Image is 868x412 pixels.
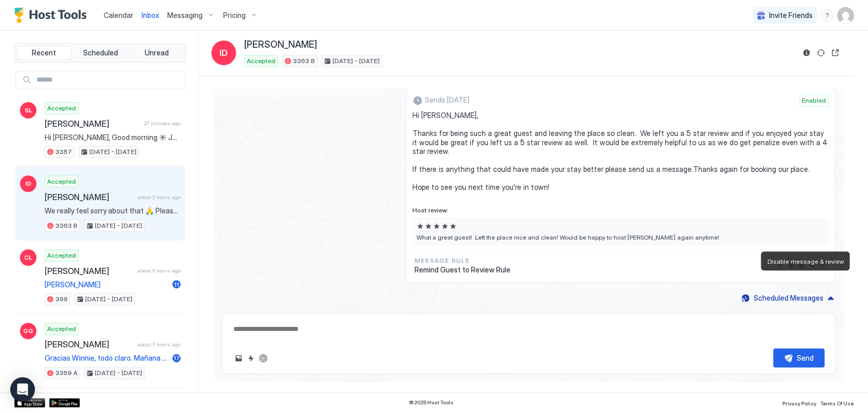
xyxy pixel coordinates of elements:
[415,265,510,274] span: Remind Guest to Review Rule
[45,192,133,202] span: [PERSON_NAME]
[89,147,136,156] span: [DATE] - [DATE]
[767,258,843,265] span: Disable message & review
[244,39,317,51] span: [PERSON_NAME]
[802,96,826,105] span: Enabled
[821,9,833,22] div: menu
[782,397,816,408] a: Privacy Policy
[820,397,854,408] a: Terms Of Use
[293,56,315,66] span: 3363 B
[25,179,31,188] span: ID
[773,348,824,367] button: Send
[47,177,76,186] span: Accepted
[14,8,91,23] a: Host Tools Logo
[45,266,133,276] span: [PERSON_NAME]
[95,221,142,230] span: [DATE] - [DATE]
[23,326,33,336] span: GG
[247,56,275,66] span: Accepted
[104,10,133,21] a: Calendar
[95,368,142,378] span: [DATE] - [DATE]
[137,341,181,348] span: about 7 hours ago
[412,111,828,192] span: Hi [PERSON_NAME], Thanks for being such a great guest and leaving the place so clean. We left you...
[220,47,228,59] span: ID
[137,194,181,201] span: about 2 hours ago
[782,400,816,406] span: Privacy Policy
[800,47,813,59] button: Reservation information
[145,48,169,57] span: Unread
[45,133,181,142] span: Hi [PERSON_NAME], Good morning ☀ Just checking if the check-in instructions are crystal clear for...
[17,46,71,60] button: Recent
[257,352,269,364] button: ChatGPT Auto Reply
[142,11,159,19] span: Inbox
[425,95,469,105] span: Sends [DATE]
[25,106,32,115] span: SL
[14,398,45,407] a: App Store
[49,398,80,407] a: Google Play Store
[45,206,181,215] span: We really feel sorry about that 🙏 Please kindly send us the pictures, and we will definitely info...
[417,233,824,241] span: What a great guest! Left the place nice and clean! Would be happy to host [PERSON_NAME] again any...
[820,400,854,406] span: Terms Of Use
[769,11,813,20] span: Invite Friends
[142,10,159,21] a: Inbox
[144,120,181,127] span: 27 minutes ago
[55,368,77,378] span: 3359 A
[409,399,453,406] span: © 2025 Host Tools
[137,267,181,274] span: about 6 hours ago
[85,295,132,304] span: [DATE] - [DATE]
[232,352,245,364] button: Upload image
[245,352,257,364] button: Quick reply
[47,251,76,260] span: Accepted
[45,354,168,363] span: Gracias Winnie, todo claro. Mañana te notifico cuando hayamos [PERSON_NAME] del apartamento. Segu...
[415,256,510,265] span: Message Rule
[47,104,76,113] span: Accepted
[32,48,56,57] span: Recent
[45,280,168,289] span: [PERSON_NAME]
[815,47,827,59] button: Sync reservation
[740,291,835,305] button: Scheduled Messages
[412,206,828,214] span: Host review:
[55,147,72,156] span: 3357
[55,295,68,304] span: 399
[173,354,180,362] span: 17
[223,11,246,20] span: Pricing
[829,47,841,59] button: Open reservation
[754,292,823,303] div: Scheduled Messages
[73,46,128,60] button: Scheduled
[129,46,184,60] button: Unread
[837,7,854,24] div: User profile
[45,339,133,349] span: [PERSON_NAME]
[797,352,814,363] div: Send
[14,43,186,63] div: tab-group
[47,324,76,333] span: Accepted
[55,221,77,230] span: 3363 B
[332,56,380,66] span: [DATE] - [DATE]
[83,48,118,57] span: Scheduled
[45,119,140,129] span: [PERSON_NAME]
[167,11,203,20] span: Messaging
[174,281,179,288] span: 11
[104,11,133,19] span: Calendar
[24,253,32,262] span: CL
[32,71,185,89] input: Input Field
[10,377,35,402] div: Open Intercom Messenger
